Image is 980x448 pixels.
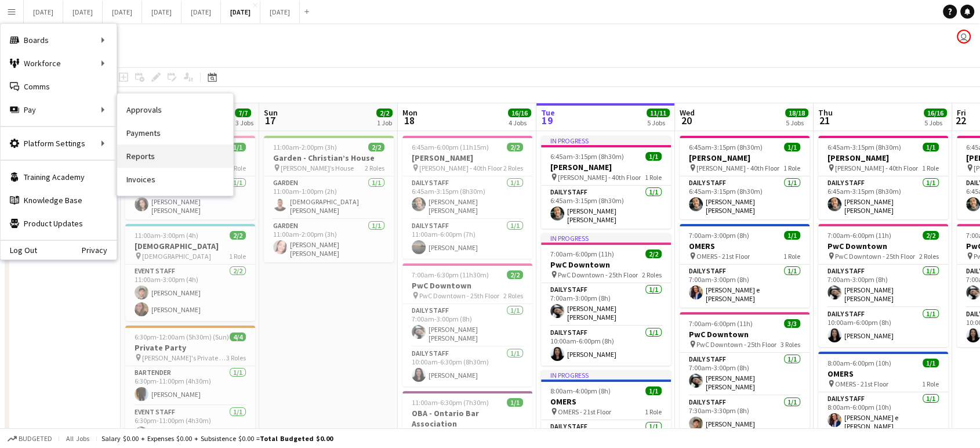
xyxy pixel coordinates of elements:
[680,224,810,308] app-job-card: 7:00am-3:00pm (8h)1/1OMERS OMERS - 21st Floor1 RoleDaily Staff1/17:00am-3:00pm (8h)[PERSON_NAME] ...
[558,173,641,182] span: [PERSON_NAME] - 40th Floor
[784,319,800,328] span: 3/3
[117,168,233,191] a: Invoices
[696,340,776,349] span: PwC Downtown - 25th Floor
[786,118,808,127] div: 5 Jobs
[541,233,671,366] app-job-card: In progress7:00am-6:00pm (11h)2/2PwC Downtown PwC Downtown - 25th Floor2 RolesDaily Staff1/17:00a...
[135,333,229,341] span: 6:30pm-12:00am (5h30m) (Sun)
[281,164,354,172] span: [PERSON_NAME]’s House
[412,143,489,151] span: 6:45am-6:00pm (11h15m)
[783,164,800,172] span: 1 Role
[541,233,671,243] div: In progress
[818,352,948,435] div: 8:00am-6:00pm (10h)1/1OMERS OMERS - 21st Floor1 RoleDaily Staff1/18:00am-6:00pm (10h)[PERSON_NAME...
[680,329,810,339] h3: PwC Downtown
[264,219,394,262] app-card-role: Garden1/111:00am-2:00pm (3h)[PERSON_NAME] [PERSON_NAME]
[229,164,246,172] span: 1 Role
[1,212,117,235] a: Product Updates
[419,164,502,172] span: [PERSON_NAME] - 40th Floor
[117,121,233,144] a: Payments
[645,407,662,416] span: 1 Role
[642,270,662,279] span: 2 Roles
[835,164,918,172] span: [PERSON_NAME] - 40th Floor
[273,143,337,151] span: 11:00am-2:00pm (3h)
[919,252,939,261] span: 2 Roles
[221,1,260,23] button: [DATE]
[125,241,255,251] h3: [DEMOGRAPHIC_DATA]
[142,353,226,362] span: [PERSON_NAME]'s Private Party
[508,109,531,117] span: 16/16
[402,304,532,347] app-card-role: Daily Staff1/17:00am-3:00pm (8h)[PERSON_NAME] [PERSON_NAME]
[182,1,221,23] button: [DATE]
[402,219,532,259] app-card-role: Daily Staff1/111:00am-6:00pm (7h)[PERSON_NAME]
[63,1,103,23] button: [DATE]
[541,370,671,380] div: In progress
[229,252,246,261] span: 1 Role
[541,107,555,118] span: Tue
[785,109,808,117] span: 18/18
[647,118,669,127] div: 5 Jobs
[125,176,255,219] app-card-role: Event Staff1/110:30am-3:30pm (5h)[PERSON_NAME] [PERSON_NAME]
[24,1,63,23] button: [DATE]
[827,359,891,367] span: 8:00am-6:00pm (10h)
[125,265,255,321] app-card-role: Event Staff2/211:00am-3:00pm (4h)[PERSON_NAME][PERSON_NAME]
[19,435,52,443] span: Budgeted
[117,144,233,168] a: Reports
[541,326,671,366] app-card-role: Daily Staff1/110:00am-6:00pm (8h)[PERSON_NAME]
[503,291,523,300] span: 2 Roles
[135,231,198,240] span: 11:00am-3:00pm (4h)
[6,432,54,445] button: Budgeted
[264,136,394,262] app-job-card: 11:00am-2:00pm (3h)2/2Garden - Christian’s House [PERSON_NAME]’s House2 RolesGarden1/111:00am-1:0...
[260,1,300,23] button: [DATE]
[818,368,948,379] h3: OMERS
[781,340,800,349] span: 3 Roles
[402,263,532,386] app-job-card: 7:00am-6:30pm (11h30m)2/2PwC Downtown PwC Downtown - 25th Floor2 RolesDaily Staff1/17:00am-3:00pm...
[419,291,499,300] span: PwC Downtown - 25th Floor
[957,107,966,118] span: Fri
[103,1,142,23] button: [DATE]
[1,132,117,155] div: Platform Settings
[818,136,948,219] app-job-card: 6:45am-3:15pm (8h30m)1/1[PERSON_NAME] [PERSON_NAME] - 40th Floor1 RoleDaily Staff1/16:45am-3:15pm...
[645,152,662,161] span: 1/1
[541,136,671,145] div: In progress
[689,319,753,328] span: 7:00am-6:00pm (11h)
[818,265,948,308] app-card-role: Daily Staff1/17:00am-3:00pm (8h)[PERSON_NAME] [PERSON_NAME]
[550,386,611,395] span: 8:00am-4:00pm (8h)
[680,107,695,118] span: Wed
[818,308,948,347] app-card-role: Daily Staff1/110:00am-6:00pm (8h)[PERSON_NAME]
[264,153,394,163] h3: Garden - Christian’s House
[1,189,117,212] a: Knowledge Base
[680,153,810,163] h3: [PERSON_NAME]
[264,176,394,219] app-card-role: Garden1/111:00am-1:00pm (2h)[DEMOGRAPHIC_DATA][PERSON_NAME] [PERSON_NAME]
[402,176,532,219] app-card-role: Daily Staff1/16:45am-3:15pm (8h30m)[PERSON_NAME] [PERSON_NAME]
[230,143,246,151] span: 1/1
[230,231,246,240] span: 2/2
[507,398,523,407] span: 1/1
[680,396,810,435] app-card-role: Daily Staff1/17:30am-3:30pm (8h)[PERSON_NAME]
[647,109,670,117] span: 11/11
[818,224,948,347] app-job-card: 7:00am-6:00pm (11h)2/2PwC Downtown PwC Downtown - 25th Floor2 RolesDaily Staff1/17:00am-3:00pm (8...
[402,136,532,259] div: 6:45am-6:00pm (11h15m)2/2[PERSON_NAME] [PERSON_NAME] - 40th Floor2 RolesDaily Staff1/16:45am-3:15...
[923,231,939,240] span: 2/2
[924,109,947,117] span: 16/16
[680,176,810,219] app-card-role: Daily Staff1/16:45am-3:15pm (8h30m)[PERSON_NAME] [PERSON_NAME]
[645,173,662,182] span: 1 Role
[402,347,532,386] app-card-role: Daily Staff1/110:00am-6:30pm (8h30m)[PERSON_NAME]
[125,366,255,406] app-card-role: Bartender1/16:30pm-11:00pm (4h30m)[PERSON_NAME]
[401,114,418,127] span: 18
[507,143,523,151] span: 2/2
[125,224,255,321] app-job-card: 11:00am-3:00pm (4h)2/2[DEMOGRAPHIC_DATA] [DEMOGRAPHIC_DATA]1 RoleEvent Staff2/211:00am-3:00pm (4h...
[142,252,211,261] span: [DEMOGRAPHIC_DATA]
[645,386,662,395] span: 1/1
[541,136,671,229] app-job-card: In progress6:45am-3:15pm (8h30m)1/1[PERSON_NAME] [PERSON_NAME] - 40th Floor1 RoleDaily Staff1/16:...
[402,107,418,118] span: Mon
[226,353,246,362] span: 3 Roles
[260,434,333,443] span: Total Budgeted $0.00
[235,109,251,117] span: 7/7
[696,252,750,261] span: OMERS - 21st Floor
[957,30,971,44] app-user-avatar: Jolanta Rokowski
[827,231,891,240] span: 7:00am-6:00pm (11h)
